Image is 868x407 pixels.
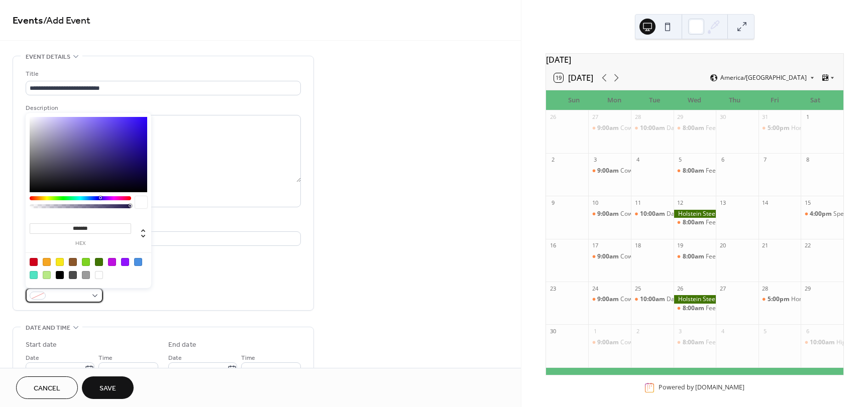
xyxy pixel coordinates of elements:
[597,210,620,218] span: 9:00am
[674,338,716,347] div: Feeder Sale
[549,285,557,292] div: 23
[43,258,51,266] div: #F5A623
[597,338,620,347] span: 9:00am
[795,90,835,110] div: Sat
[597,252,620,261] span: 9:00am
[620,252,650,261] div: Cow & Bull
[56,271,64,279] div: #000000
[804,285,811,292] div: 29
[675,90,715,110] div: Wed
[683,252,706,261] span: 8:00am
[677,285,684,292] div: 26
[591,285,599,292] div: 24
[804,327,811,335] div: 6
[588,338,631,347] div: Cow & Bull
[16,376,78,399] button: Cancel
[597,295,620,304] span: 9:00am
[56,258,64,266] div: #F8E71C
[597,167,620,175] span: 9:00am
[640,295,667,304] span: 10:00am
[631,295,674,304] div: Dairy Sale
[804,156,811,164] div: 8
[762,242,769,249] div: 21
[620,124,650,132] div: Cow & Bull
[634,199,641,206] div: 11
[810,338,836,347] span: 10:00am
[549,327,557,335] div: 30
[758,124,801,132] div: Horse Sale
[82,376,134,399] button: Save
[720,75,807,81] span: America/[GEOGRAPHIC_DATA]
[640,124,667,132] span: 10:00am
[804,242,811,249] div: 22
[168,353,182,363] span: Date
[34,383,60,394] span: Cancel
[95,271,103,279] div: #FFFFFF
[634,90,675,110] div: Tue
[588,252,631,261] div: Cow & Bull
[768,295,791,304] span: 5:00pm
[801,210,843,218] div: Special Cow & Bull Sale
[620,338,650,347] div: Cow & Bull
[26,103,299,113] div: Description
[804,113,811,121] div: 1
[588,295,631,304] div: Cow & Bull
[108,258,116,266] div: #BD10E0
[719,199,726,206] div: 13
[674,124,716,132] div: Feeder Sale
[762,327,769,335] div: 5
[30,271,38,279] div: #50E3C2
[715,90,755,110] div: Thu
[631,210,674,218] div: Dairy Sale
[706,252,739,261] div: Feeder Sale
[241,353,255,363] span: Time
[591,156,599,164] div: 3
[674,218,716,227] div: Feeder Sale
[631,124,674,132] div: Dairy Sale
[549,242,557,249] div: 16
[719,242,726,249] div: 20
[667,295,695,304] div: Dairy Sale
[706,304,739,313] div: Feeder Sale
[674,304,716,313] div: Feeder Sale
[762,285,769,292] div: 28
[634,327,641,335] div: 2
[677,242,684,249] div: 19
[683,218,706,227] span: 8:00am
[121,258,129,266] div: #9013FE
[549,199,557,206] div: 9
[667,210,695,218] div: Dairy Sale
[683,304,706,313] span: 8:00am
[706,124,739,132] div: Feeder Sale
[597,124,620,132] span: 9:00am
[13,11,43,31] a: Events
[677,156,684,164] div: 5
[683,124,706,132] span: 8:00am
[677,327,684,335] div: 3
[551,71,597,85] button: 19[DATE]
[719,156,726,164] div: 6
[43,271,51,279] div: #B8E986
[594,90,634,110] div: Mon
[683,338,706,347] span: 8:00am
[677,199,684,206] div: 12
[706,218,739,227] div: Feeder Sale
[554,90,594,110] div: Sun
[674,210,716,218] div: Holstein Steer Special
[810,210,833,218] span: 4:00pm
[591,113,599,121] div: 27
[26,69,299,79] div: Title
[804,199,811,206] div: 15
[791,295,822,304] div: Horse Sale
[549,113,557,121] div: 26
[591,327,599,335] div: 1
[591,199,599,206] div: 10
[69,271,77,279] div: #4A4A4A
[801,338,843,347] div: Highland Sale
[706,338,739,347] div: Feeder Sale
[640,210,667,218] span: 10:00am
[634,156,641,164] div: 4
[30,241,131,246] label: hex
[695,383,744,392] a: [DOMAIN_NAME]
[719,327,726,335] div: 4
